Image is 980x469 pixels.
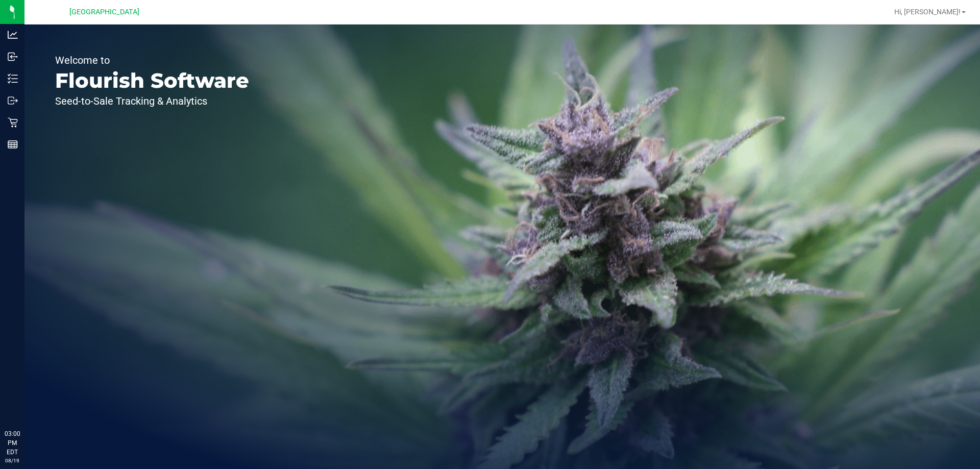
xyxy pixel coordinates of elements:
span: [GEOGRAPHIC_DATA] [69,8,139,16]
p: 03:00 PM EDT [5,429,20,457]
iframe: Resource center [10,387,41,418]
p: 08/19 [5,457,20,464]
p: Welcome to [55,55,249,65]
inline-svg: Reports [8,139,18,150]
span: Hi, [PERSON_NAME]! [894,8,961,16]
p: Flourish Software [55,70,249,91]
inline-svg: Retail [8,117,18,128]
inline-svg: Inbound [8,52,18,62]
inline-svg: Analytics [8,30,18,40]
inline-svg: Outbound [8,95,18,106]
inline-svg: Inventory [8,73,18,84]
p: Seed-to-Sale Tracking & Analytics [55,96,249,106]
